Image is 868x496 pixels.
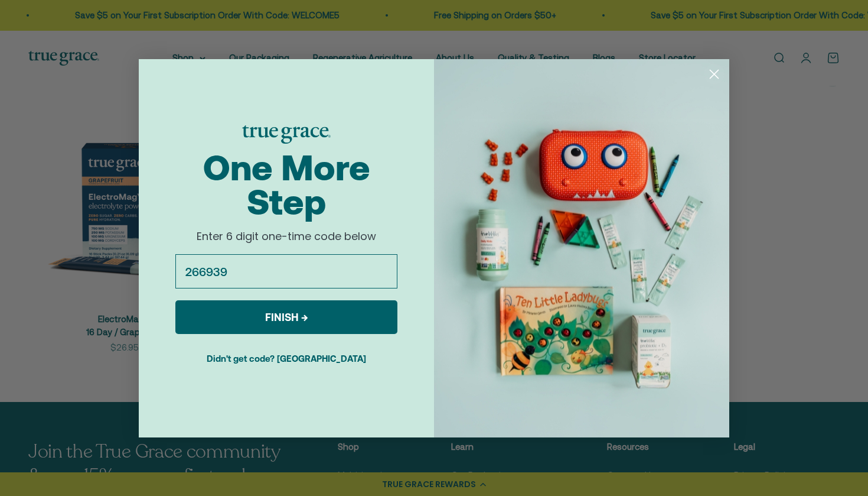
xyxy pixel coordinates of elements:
[175,343,397,373] button: Didn't get code? [GEOGRAPHIC_DATA]
[175,300,397,334] button: FINISH →
[242,125,331,144] img: 18be5d14-aba7-4724-9449-be68293c42cd.png
[172,230,401,243] p: Enter 6 digit one-time code below
[704,64,725,85] button: Close dialog
[175,254,397,288] input: Enter code
[203,147,370,222] span: One More Step
[434,59,729,437] img: 434b2455-bb6d-4450-8e89-62a77131050a.jpeg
